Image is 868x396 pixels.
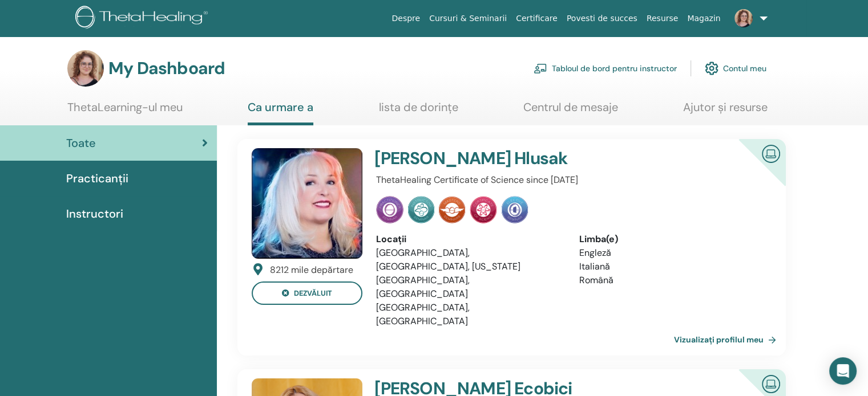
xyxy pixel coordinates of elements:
[534,56,677,81] a: Tabloul de bord pentru instructor
[579,232,765,246] div: Limba(e)
[705,56,766,81] a: Contul meu
[579,273,765,287] li: Română
[252,281,362,305] button: dezvăluit
[562,8,642,29] a: Povesti de succes
[376,301,562,328] li: [GEOGRAPHIC_DATA], [GEOGRAPHIC_DATA]
[75,6,212,31] img: logo.png
[579,260,765,273] li: Italiană
[642,8,683,29] a: Resurse
[683,8,725,29] a: Magazin
[248,100,313,125] a: Ca urmare a
[705,59,718,78] img: cog.svg
[379,100,458,123] a: lista de dorințe
[376,232,562,246] div: Locații
[425,8,511,29] a: Cursuri & Seminarii
[376,273,562,301] li: [GEOGRAPHIC_DATA], [GEOGRAPHIC_DATA]
[252,148,362,259] img: default.jpg
[757,140,785,166] img: Instructor online certificat
[67,50,104,87] img: default.jpg
[674,328,781,351] a: Vizualizați profilul meu
[374,148,699,169] h4: [PERSON_NAME] Hlusak
[511,8,562,29] a: Certificare
[757,370,785,396] img: Instructor online certificat
[523,100,618,123] a: Centrul de mesaje
[270,263,353,277] div: 8212 mile depărtare
[66,170,128,187] span: Practicanții
[67,100,183,123] a: ThetaLearning-ul meu
[579,246,765,260] li: Engleză
[66,134,96,152] span: Toate
[720,139,786,205] div: Instructor online certificat
[108,58,225,79] h3: My Dashboard
[376,173,765,187] p: ThetaHealing Certificate of Science since [DATE]
[387,8,425,29] a: Despre
[829,357,857,385] div: Open Intercom Messenger
[534,63,547,74] img: chalkboard-teacher.svg
[734,9,753,27] img: default.jpg
[683,100,768,123] a: Ajutor și resurse
[376,246,562,273] li: [GEOGRAPHIC_DATA], [GEOGRAPHIC_DATA], [US_STATE]
[66,205,123,222] span: Instructori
